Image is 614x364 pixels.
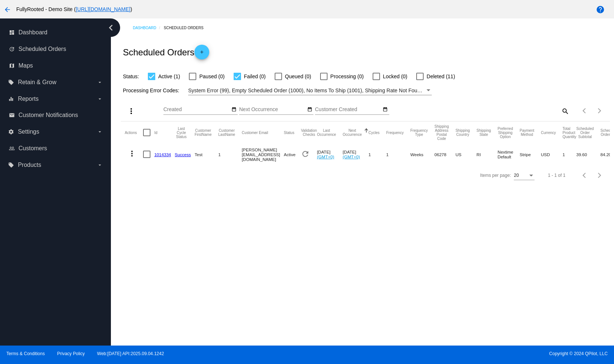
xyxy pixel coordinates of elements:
span: Settings [18,128,39,135]
i: update [9,46,15,52]
button: Change sorting for Cycles [369,130,380,135]
mat-header-cell: Validation Checks [301,121,317,144]
button: Next page [592,103,607,118]
span: FullyRooted - Demo Site ( ) [16,6,132,12]
i: arrow_drop_down [97,129,103,135]
button: Previous page [577,103,592,118]
span: Active (1) [158,72,180,81]
button: Change sorting for CustomerLastName [218,128,235,137]
span: Deleted (11) [427,72,455,81]
span: Reports [18,96,38,102]
button: Change sorting for Subtotal [576,127,594,139]
span: Maps [18,62,33,69]
span: Scheduled Orders [18,46,66,52]
button: Change sorting for Status [284,130,294,135]
i: settings [8,129,14,135]
div: 1 - 1 of 1 [548,173,565,178]
span: Processing Error Codes: [123,87,179,93]
span: Dashboard [18,29,47,36]
button: Change sorting for FrequencyType [410,128,428,137]
button: Change sorting for PaymentMethod.Type [520,128,534,137]
button: Change sorting for ShippingPostcode [434,124,449,141]
button: Change sorting for LastOccurrenceUtc [317,128,336,137]
a: Scheduled Orders [164,22,210,34]
mat-header-cell: Total Product Quantity [563,121,576,144]
a: Success [175,152,191,157]
span: Queued (0) [285,72,311,81]
button: Previous page [577,168,592,183]
mat-cell: US [455,144,476,165]
mat-cell: 1 [369,144,386,165]
i: people_outline [9,145,15,151]
mat-select: Filter by Processing Error Codes [188,86,432,95]
button: Next page [592,168,607,183]
a: Privacy Policy [57,351,85,356]
a: Web:[DATE] API:2025.09.04.1242 [97,351,164,356]
span: Customer Notifications [18,112,78,119]
mat-header-cell: Actions [125,121,143,144]
div: Items per page: [480,173,511,178]
mat-cell: 06278 [434,144,455,165]
mat-icon: refresh [301,150,310,158]
span: Failed (0) [244,72,266,81]
button: Change sorting for Id [154,130,157,135]
mat-cell: Test [194,144,218,165]
a: 1014334 [154,152,171,157]
i: arrow_drop_down [97,96,103,102]
i: arrow_drop_down [97,162,103,168]
a: Terms & Conditions [6,351,45,356]
mat-icon: search [560,105,569,117]
input: Created [163,107,230,113]
span: Retain & Grow [18,79,56,86]
span: Status: [123,73,139,79]
mat-cell: Stripe [520,144,541,165]
button: Change sorting for ShippingState [476,128,491,137]
button: Change sorting for PreferredShippingOption [498,127,513,139]
h2: Scheduled Orders [123,45,209,59]
mat-cell: 1 [386,144,410,165]
mat-cell: Weeks [410,144,434,165]
mat-icon: date_range [307,107,312,113]
span: Products [18,162,41,168]
button: Change sorting for NextOccurrenceUtc [343,128,362,137]
span: 20 [514,173,519,178]
a: (GMT+0) [343,154,360,159]
mat-cell: [PERSON_NAME][EMAIL_ADDRESS][DOMAIN_NAME] [242,144,284,165]
span: Copyright © 2024 QPilot, LLC [313,351,608,356]
a: map Maps [9,60,103,72]
i: dashboard [9,30,15,35]
mat-cell: 1 [218,144,242,165]
i: map [9,63,15,69]
mat-icon: more_vert [128,149,136,158]
span: Paused (0) [199,72,224,81]
a: email Customer Notifications [9,109,103,121]
a: dashboard Dashboard [9,27,103,38]
mat-icon: date_range [231,107,237,113]
mat-icon: more_vert [127,107,136,116]
mat-icon: date_range [383,107,388,113]
i: local_offer [8,79,14,85]
mat-cell: USD [541,144,563,165]
span: Processing (0) [330,72,364,81]
mat-cell: [DATE] [317,144,343,165]
a: Dashboard [133,22,164,34]
mat-cell: 39.60 [576,144,600,165]
mat-icon: add [197,49,206,58]
button: Change sorting for LastProcessingCycleId [175,127,188,139]
i: local_offer [8,162,14,168]
a: people_outline Customers [9,142,103,154]
mat-cell: RI [476,144,498,165]
input: Customer Created [315,107,381,113]
a: (GMT+0) [317,154,334,159]
a: [URL][DOMAIN_NAME] [76,6,130,12]
button: Change sorting for Frequency [386,130,404,135]
input: Next Occurrence [239,107,306,113]
mat-cell: Nextime Default [498,144,520,165]
span: Active [284,152,296,157]
button: Change sorting for ShippingCountry [455,128,470,137]
span: Customers [18,145,47,152]
i: equalizer [8,96,14,102]
a: update Scheduled Orders [9,43,103,55]
mat-cell: 1 [563,144,576,165]
button: Change sorting for CurrencyIso [541,130,556,135]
